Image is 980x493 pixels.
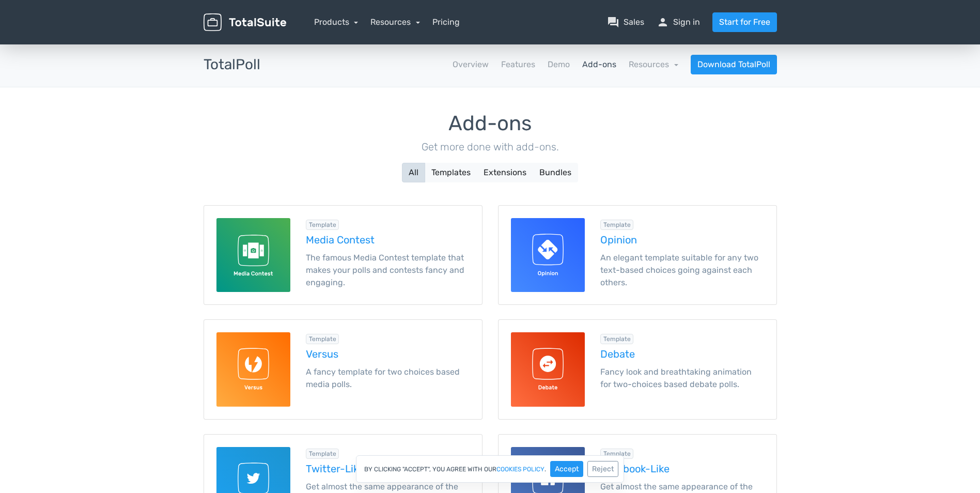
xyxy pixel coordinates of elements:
[498,319,777,419] a: Debate for TotalPoll Template Debate Fancy look and breathtaking animation for two-choices based ...
[306,220,339,230] div: Template
[600,234,764,245] h5: Opinion template for TotalPoll
[306,252,470,289] p: The famous Media Contest template that makes your polls and contests fancy and engaging.
[204,139,777,155] p: Get more done with add-ons.
[498,205,777,305] a: Opinion for TotalPoll Template Opinion An elegant template suitable for any two text-based choice...
[691,55,777,74] a: Download TotalPoll
[712,12,777,32] a: Start for Free
[511,332,585,406] img: Debate for TotalPoll
[582,58,616,71] a: Add-ons
[496,466,545,472] a: cookies policy
[425,163,477,182] button: Templates
[370,17,420,27] a: Resources
[356,455,624,483] div: By clicking "Accept", you agree with our .
[511,218,585,292] img: Opinion for TotalPoll
[600,348,764,360] h5: Debate template for TotalPoll
[204,112,777,135] h1: Add-ons
[600,220,634,230] div: Template
[306,449,339,459] div: Template
[548,58,570,71] a: Demo
[533,163,578,182] button: Bundles
[607,16,619,28] span: question_answer
[204,319,483,419] a: Versus for TotalPoll Template Versus A fancy template for two choices based media polls.
[477,163,533,182] button: Extensions
[501,58,535,71] a: Features
[216,332,290,406] img: Versus for TotalPoll
[432,16,460,28] a: Pricing
[600,252,764,289] p: An elegant template suitable for any two text-based choices going against each others.
[600,334,634,344] div: Template
[306,234,470,245] h5: Media Contest template for TotalPoll
[453,58,489,71] a: Overview
[657,16,669,28] span: person
[600,449,634,459] div: Template
[607,16,644,28] a: question_answerSales
[587,461,618,477] button: Reject
[402,163,425,182] button: All
[657,16,700,28] a: personSign in
[204,13,286,32] img: TotalSuite for WordPress
[216,218,290,292] img: Media Contest for TotalPoll
[204,57,260,73] h3: TotalPoll
[306,348,470,360] h5: Versus template for TotalPoll
[306,334,339,344] div: Template
[314,17,359,27] a: Products
[306,366,470,391] p: A fancy template for two choices based media polls.
[600,366,764,391] p: Fancy look and breathtaking animation for two-choices based debate polls.
[204,205,483,305] a: Media Contest for TotalPoll Template Media Contest The famous Media Contest template that makes y...
[629,59,678,69] a: Resources
[550,461,583,477] button: Accept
